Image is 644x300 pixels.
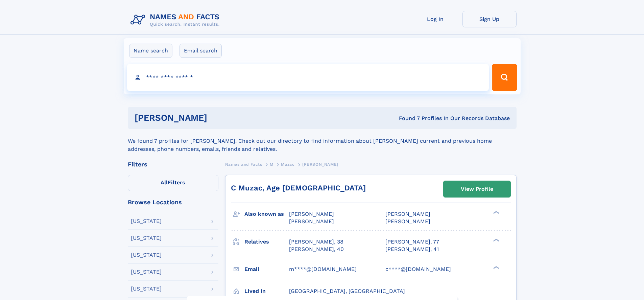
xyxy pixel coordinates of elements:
[131,235,162,241] div: [US_STATE]
[302,162,338,167] span: [PERSON_NAME]
[289,211,334,217] span: [PERSON_NAME]
[128,199,218,205] div: Browse Locations
[492,238,500,242] div: ❯
[128,129,517,153] div: We found 7 profiles for [PERSON_NAME]. Check out our directory to find information about [PERSON_...
[161,179,168,186] span: All
[461,181,493,197] div: View Profile
[244,263,289,275] h3: Email
[270,160,273,168] a: M
[131,286,162,292] div: [US_STATE]
[128,175,218,191] label: Filters
[385,246,439,253] a: [PERSON_NAME], 41
[281,160,294,168] a: Muzac
[492,265,500,270] div: ❯
[131,269,162,275] div: [US_STATE]
[128,161,218,167] div: Filters
[244,208,289,220] h3: Also known as
[131,218,162,224] div: [US_STATE]
[385,211,430,217] span: [PERSON_NAME]
[408,11,462,27] a: Log In
[270,162,273,167] span: M
[180,44,222,58] label: Email search
[385,238,439,246] a: [PERSON_NAME], 77
[385,218,430,225] span: [PERSON_NAME]
[135,114,303,122] h1: [PERSON_NAME]
[128,11,225,29] img: Logo Names and Facts
[127,64,489,91] input: search input
[289,238,343,246] a: [PERSON_NAME], 38
[289,288,405,294] span: [GEOGRAPHIC_DATA], [GEOGRAPHIC_DATA]
[462,11,517,27] a: Sign Up
[492,210,500,215] div: ❯
[289,246,344,253] a: [PERSON_NAME], 40
[225,160,262,168] a: Names and Facts
[303,115,510,122] div: Found 7 Profiles In Our Records Database
[244,285,289,297] h3: Lived in
[492,64,517,91] button: Search Button
[131,252,162,258] div: [US_STATE]
[129,44,172,58] label: Name search
[244,236,289,248] h3: Relatives
[289,218,334,225] span: [PERSON_NAME]
[281,162,294,167] span: Muzac
[231,184,366,192] a: C Muzac, Age [DEMOGRAPHIC_DATA]
[444,181,510,197] a: View Profile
